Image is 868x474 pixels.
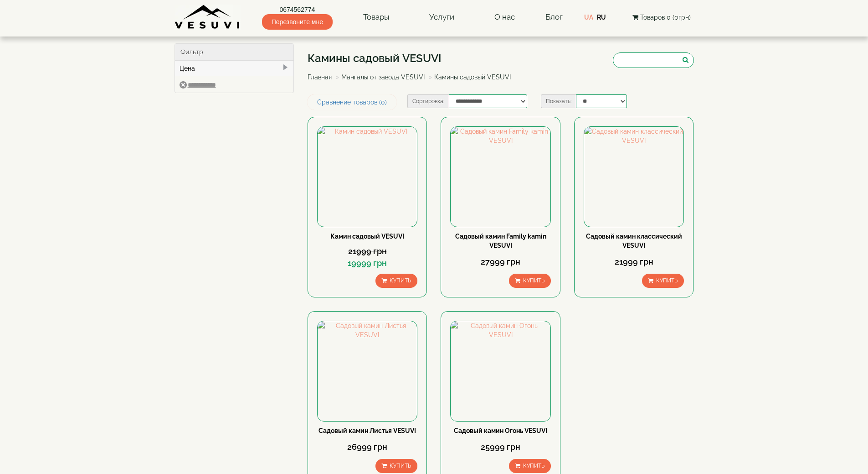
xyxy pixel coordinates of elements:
[509,459,551,473] button: Купить
[317,245,417,257] div: 21999 грн
[455,233,546,249] a: Садовый камин Family kamin VESUVI
[584,14,593,21] a: UA
[451,321,550,421] img: Садовый камин Огонь VESUVI
[318,427,416,434] a: Садовый камин Листья VESUVI
[308,94,396,110] a: Сравнение товаров (0)
[451,127,550,226] img: Садовый камин Family kamin VESUVI
[308,52,518,64] h1: Камины садовый VESUVI
[450,441,550,453] div: 25999 грн
[262,14,333,30] span: Перезвоните мне
[630,12,693,22] button: Товаров 0 (0грн)
[375,459,417,473] button: Купить
[407,94,449,108] label: Сортировка:
[317,441,417,453] div: 26999 грн
[175,61,294,76] div: Цена
[426,73,511,82] li: Камины садовый VESUVI
[545,12,563,21] a: Блог
[640,14,691,21] span: Товаров 0 (0грн)
[341,73,425,81] a: Мангалы от завода VESUVI
[420,7,463,28] a: Услуги
[541,94,576,108] label: Показать:
[523,277,544,284] span: Купить
[262,5,333,14] a: 0674562774
[586,233,682,249] a: Садовый камин классический VESUVI
[308,73,332,81] a: Главная
[597,14,606,21] a: RU
[330,233,404,240] a: Камин садовый VESUVI
[175,44,294,61] div: Фильтр
[390,463,411,469] span: Купить
[390,277,411,284] span: Купить
[485,7,524,28] a: О нас
[642,274,684,288] button: Купить
[450,256,550,268] div: 27999 грн
[317,257,417,269] div: 19999 грн
[584,127,683,226] img: Садовый камин классический VESUVI
[318,127,417,226] img: Камин садовый VESUVI
[454,427,547,434] a: Садовый камин Огонь VESUVI
[318,321,417,421] img: Садовый камин Листья VESUVI
[375,274,417,288] button: Купить
[656,277,678,284] span: Купить
[509,274,551,288] button: Купить
[523,463,544,469] span: Купить
[175,5,241,30] img: Завод VESUVI
[354,7,399,28] a: Товары
[584,256,684,268] div: 21999 грн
